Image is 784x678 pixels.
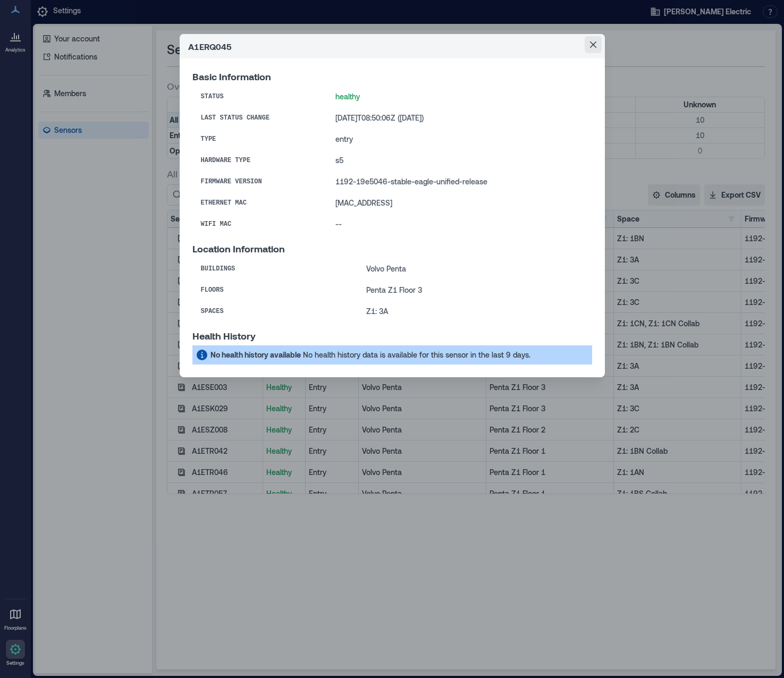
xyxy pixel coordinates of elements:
[358,301,592,322] td: Z1: 3A
[192,192,327,214] th: Ethernet MAC
[192,243,592,254] p: Location Information
[327,86,592,107] td: healthy
[327,150,592,171] td: s5
[192,301,358,322] th: Spaces
[358,258,592,279] td: Volvo Penta
[210,349,301,361] div: No health history available
[192,258,358,279] th: Buildings
[327,107,592,129] td: [DATE]T08:50:06Z ([DATE])
[180,34,605,58] header: A1ERQ045
[192,129,327,150] th: Type
[192,279,358,301] th: Floors
[358,279,592,301] td: Penta Z1 Floor 3
[327,192,592,214] td: [MAC_ADDRESS]
[192,107,327,129] th: Last Status Change
[327,214,592,235] td: --
[327,171,592,192] td: 1192-19e5046-stable-eagle-unified-release
[303,349,530,361] div: No health history data is available for this sensor in the last 9 days.
[192,330,592,341] p: Health History
[192,171,327,192] th: Firmware Version
[192,150,327,171] th: Hardware Type
[327,129,592,150] td: entry
[585,36,602,53] button: Close
[192,71,592,82] p: Basic Information
[192,86,327,107] th: Status
[192,214,327,235] th: WiFi MAC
